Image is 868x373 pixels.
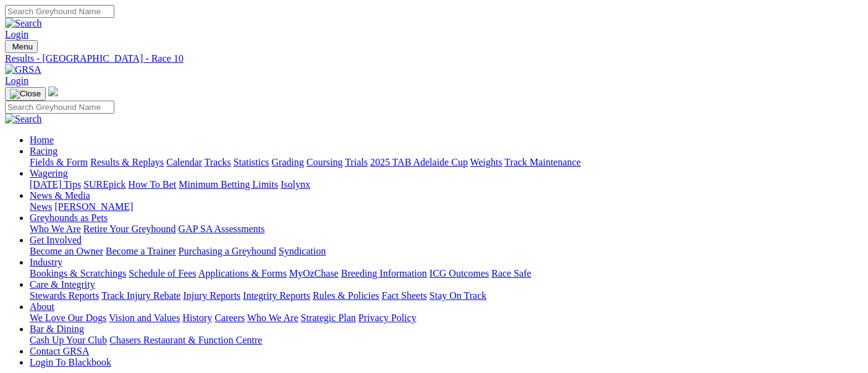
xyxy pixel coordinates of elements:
[30,279,95,290] a: Care & Integrity
[5,75,28,86] a: Login
[30,324,84,334] a: Bar & Dining
[313,290,379,301] a: Rules & Policies
[30,179,863,190] div: Wagering
[166,157,202,167] a: Calendar
[179,179,278,190] a: Minimum Betting Limits
[30,224,81,234] a: Who We Are
[491,268,531,279] a: Race Safe
[5,29,28,40] a: Login
[30,290,99,301] a: Stewards Reports
[129,268,196,279] a: Schedule of Fees
[12,42,33,51] span: Menu
[54,201,133,212] a: [PERSON_NAME]
[30,201,52,212] a: News
[30,335,863,346] div: Bar & Dining
[106,246,176,256] a: Become a Trainer
[90,157,164,167] a: Results & Replays
[5,18,42,29] img: Search
[30,312,863,324] div: About
[30,246,103,256] a: Become an Owner
[30,224,863,235] div: Greyhounds as Pets
[30,257,62,267] a: Industry
[83,224,176,234] a: Retire Your Greyhound
[30,268,863,279] div: Industry
[234,157,269,167] a: Statistics
[5,114,42,125] img: Search
[280,179,310,190] a: Isolynx
[30,268,126,279] a: Bookings & Scratchings
[10,89,41,99] img: Close
[30,157,88,167] a: Fields & Form
[30,201,863,212] div: News & Media
[505,157,581,167] a: Track Maintenance
[214,312,245,323] a: Careers
[30,235,82,245] a: Get Involved
[358,312,416,323] a: Privacy Policy
[301,312,356,323] a: Strategic Plan
[5,101,114,114] input: Search
[30,212,107,223] a: Greyhounds as Pets
[30,190,90,201] a: News & Media
[306,157,343,167] a: Coursing
[183,290,240,301] a: Injury Reports
[30,179,81,190] a: [DATE] Tips
[204,157,231,167] a: Tracks
[247,312,298,323] a: Who We Are
[30,168,68,178] a: Wagering
[30,135,54,145] a: Home
[341,268,427,279] a: Breeding Information
[5,87,46,101] button: Toggle navigation
[48,86,58,96] img: logo-grsa-white.png
[5,5,114,18] input: Search
[129,179,177,190] a: How To Bet
[83,179,125,190] a: SUREpick
[179,224,265,234] a: GAP SA Assessments
[30,312,106,323] a: We Love Our Dogs
[370,157,468,167] a: 2025 TAB Adelaide Cup
[429,290,486,301] a: Stay On Track
[382,290,427,301] a: Fact Sheets
[345,157,368,167] a: Trials
[470,157,502,167] a: Weights
[30,290,863,301] div: Care & Integrity
[5,40,38,53] button: Toggle navigation
[5,53,863,64] a: Results - [GEOGRAPHIC_DATA] - Race 10
[30,346,89,356] a: Contact GRSA
[179,246,276,256] a: Purchasing a Greyhound
[279,246,326,256] a: Syndication
[30,157,863,168] div: Racing
[30,146,57,156] a: Racing
[30,357,111,367] a: Login To Blackbook
[272,157,304,167] a: Grading
[429,268,489,279] a: ICG Outcomes
[198,268,287,279] a: Applications & Forms
[30,301,54,312] a: About
[30,335,107,345] a: Cash Up Your Club
[109,312,180,323] a: Vision and Values
[109,335,262,345] a: Chasers Restaurant & Function Centre
[182,312,212,323] a: History
[289,268,339,279] a: MyOzChase
[101,290,180,301] a: Track Injury Rebate
[243,290,310,301] a: Integrity Reports
[5,64,41,75] img: GRSA
[30,246,863,257] div: Get Involved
